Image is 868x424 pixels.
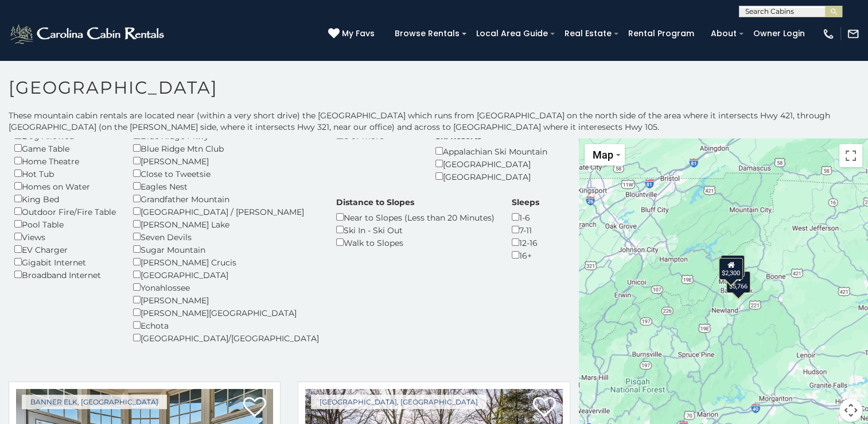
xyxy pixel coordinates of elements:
[22,395,167,409] a: Banner Elk, [GEOGRAPHIC_DATA]
[14,192,116,205] div: King Bed
[533,396,556,420] a: Add to favorites
[622,25,700,43] a: Rental Program
[512,223,539,236] div: 7-11
[133,192,319,205] div: Grandfather Mountain
[14,180,116,192] div: Homes on Water
[435,157,547,170] div: [GEOGRAPHIC_DATA]
[14,218,116,230] div: Pool Table
[133,180,319,192] div: Eagles Nest
[14,155,116,167] div: Home Theatre
[133,155,319,167] div: [PERSON_NAME]
[133,243,319,256] div: Sugar Mountain
[847,28,859,40] img: mail-regular-white.png
[133,230,319,243] div: Seven Devils
[389,25,465,43] a: Browse Rentals
[705,25,742,43] a: About
[585,144,625,165] button: Change map style
[336,211,495,223] div: Near to Slopes (Less than 20 Minutes)
[328,28,377,40] a: My Favs
[14,142,116,155] div: Game Table
[133,319,319,332] div: Echota
[719,258,743,280] div: $2,300
[512,196,539,208] label: Sleeps
[14,167,116,180] div: Hot Tub
[822,28,835,40] img: phone-regular-white.png
[839,399,862,422] button: Map camera controls
[133,142,319,155] div: Blue Ridge Mtn Club
[336,223,495,236] div: Ski In - Ski Out
[512,211,539,223] div: 1-6
[14,256,116,268] div: Gigabit Internet
[512,236,539,249] div: 12-16
[133,167,319,180] div: Close to Tweetsie
[14,268,116,281] div: Broadband Internet
[14,205,116,218] div: Outdoor Fire/Fire Table
[336,196,414,208] label: Distance to Slopes
[133,256,319,268] div: [PERSON_NAME] Crucis
[14,243,116,256] div: EV Charger
[721,255,745,277] div: $2,411
[9,22,168,45] img: White-1-2.png
[342,28,375,40] span: My Favs
[839,144,862,167] button: Toggle fullscreen view
[748,25,811,43] a: Owner Login
[726,271,750,293] div: $5,766
[435,145,547,157] div: Appalachian Ski Mountain
[512,249,539,261] div: 16+
[133,294,319,306] div: [PERSON_NAME]
[435,170,547,183] div: [GEOGRAPHIC_DATA]
[470,25,554,43] a: Local Area Guide
[14,230,116,243] div: Views
[133,218,319,230] div: [PERSON_NAME] Lake
[336,236,495,249] div: Walk to Slopes
[133,205,319,218] div: [GEOGRAPHIC_DATA] / [PERSON_NAME]
[133,281,319,294] div: Yonahlossee
[133,306,319,319] div: [PERSON_NAME][GEOGRAPHIC_DATA]
[133,268,319,281] div: [GEOGRAPHIC_DATA]
[133,332,319,344] div: [GEOGRAPHIC_DATA]/[GEOGRAPHIC_DATA]
[243,396,266,420] a: Add to favorites
[593,149,613,161] span: Map
[559,25,617,43] a: Real Estate
[311,395,486,409] a: [GEOGRAPHIC_DATA], [GEOGRAPHIC_DATA]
